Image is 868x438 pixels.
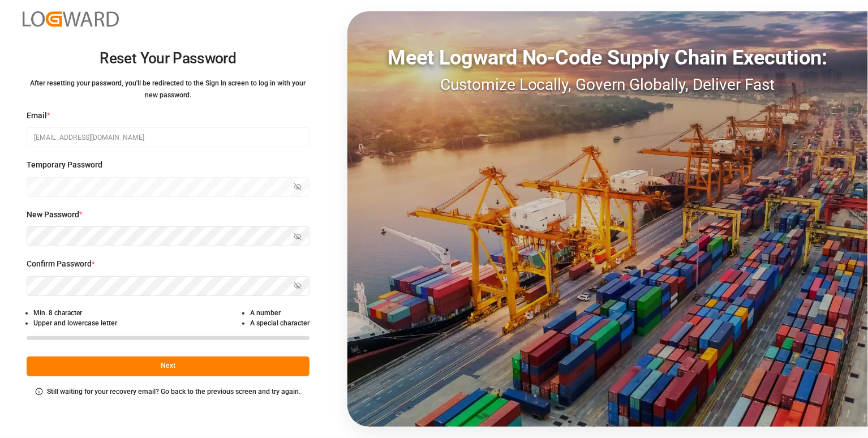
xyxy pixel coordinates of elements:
small: A special character [250,319,310,327]
li: Min. 8 character [33,308,117,318]
small: After resetting your password, you'll be redirected to the Sign In screen to log in with your new... [30,79,306,99]
small: Upper and lowercase letter [33,319,117,327]
img: Logward_new_orange.png [23,11,119,27]
input: Enter your email [27,127,310,147]
button: Next [27,357,310,376]
small: A number [250,309,281,317]
span: New Password [27,209,79,221]
div: Meet Logward No-Code Supply Chain Execution: [347,42,868,73]
span: Confirm Password [27,258,92,270]
h2: Reset Your Password [27,41,310,77]
span: Email [27,110,47,122]
span: Temporary Password [27,159,102,171]
small: Still waiting for your recovery email? Go back to the previous screen and try again. [47,388,300,396]
div: Customize Locally, Govern Globally, Deliver Fast [347,73,868,97]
